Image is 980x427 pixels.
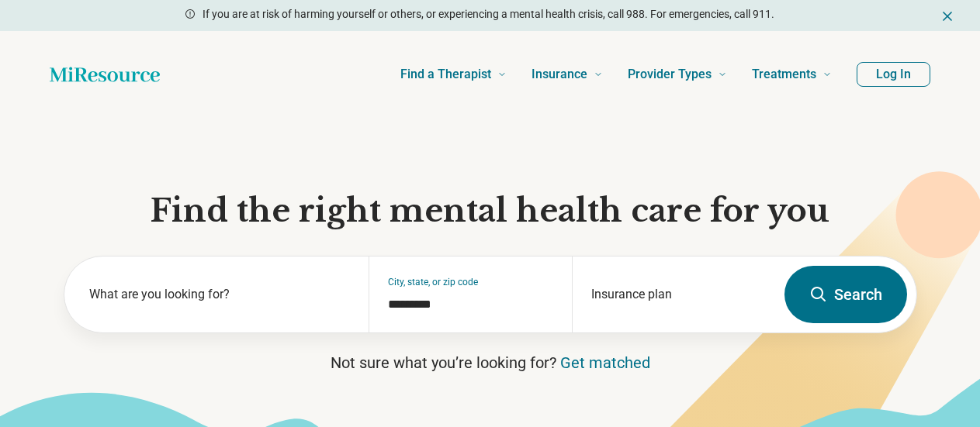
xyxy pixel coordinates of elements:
button: Log In [857,62,930,87]
a: Home page [50,59,160,90]
button: Search [784,266,907,323]
a: Insurance [532,43,603,105]
h1: Find the right mental health care for you [64,191,917,231]
a: Get matched [560,353,650,372]
p: Not sure what you’re looking for? [64,352,917,374]
span: Find a Therapist [400,64,491,85]
span: Provider Types [628,64,712,85]
button: Dismiss [940,6,955,25]
a: Provider Types [628,43,727,105]
span: Insurance [532,64,587,85]
p: If you are at risk of harming yourself or others, or experiencing a mental health crisis, call 98... [203,6,774,22]
span: Treatments [752,64,816,85]
a: Find a Therapist [400,43,507,105]
a: Treatments [752,43,832,105]
label: What are you looking for? [89,285,351,304]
